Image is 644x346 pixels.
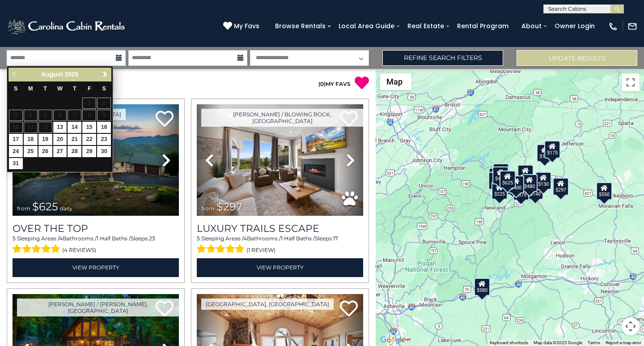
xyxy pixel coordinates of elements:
[38,134,52,145] a: 19
[68,122,81,133] a: 14
[318,81,351,87] a: (0)MY FAVS
[97,146,111,157] a: 30
[318,81,326,87] span: ( )
[527,181,543,199] div: $140
[197,104,363,216] img: thumbnail_168695581.jpeg
[378,334,407,346] img: Google
[17,205,30,212] span: from
[550,19,599,33] a: Owner Login
[73,85,76,92] span: Thursday
[513,182,529,200] div: $375
[197,222,363,235] a: Luxury Trails Escape
[68,134,81,145] a: 21
[102,71,109,78] span: Next
[622,73,640,91] button: Toggle fullscreen view
[13,235,179,256] div: Sleeping Areas / Bathrooms / Sleeps:
[216,200,242,213] span: $297
[535,172,551,190] div: $130
[24,146,38,157] a: 25
[201,109,363,127] a: [PERSON_NAME] / Blowing Rock, [GEOGRAPHIC_DATA]
[28,85,33,92] span: Monday
[13,222,179,235] a: Over The Top
[13,235,16,242] span: 5
[197,235,363,256] div: Sleeping Areas / Bathrooms / Sleeps:
[534,340,582,345] span: Map data ©2025 Google
[53,134,67,145] a: 20
[59,235,63,242] span: 4
[544,140,560,158] div: $175
[627,21,637,31] img: mail-regular-white.png
[24,134,38,145] a: 18
[246,244,275,256] span: (1 review)
[38,146,52,157] a: 26
[57,85,63,92] span: Wednesday
[223,21,262,31] a: My Favs
[7,17,127,35] img: White-1-2.png
[403,19,449,33] a: Real Estate
[149,235,155,242] span: 23
[97,134,111,145] a: 23
[492,166,508,184] div: $425
[517,165,534,183] div: $349
[201,299,334,310] a: [GEOGRAPHIC_DATA], [GEOGRAPHIC_DATA]
[378,334,407,346] a: Open this area in Google Maps (opens a new window)
[340,299,358,319] a: Add to favorites
[97,122,111,133] a: 16
[32,200,58,213] span: $625
[13,258,179,277] a: View Property
[588,340,600,345] a: Terms
[9,134,23,145] a: 17
[41,71,63,78] span: August
[14,85,17,92] span: Sunday
[320,81,324,87] span: 0
[334,19,399,33] a: Local Area Guide
[537,144,553,162] div: $175
[488,171,504,189] div: $230
[62,244,96,256] span: (4 reviews)
[474,278,490,295] div: $580
[517,19,546,33] a: About
[508,175,524,193] div: $400
[156,110,174,129] a: Add to favorites
[9,158,23,169] a: 31
[521,174,538,192] div: $480
[53,122,67,133] a: 13
[606,340,641,345] a: Report a map error
[64,71,78,78] span: 2025
[517,50,637,66] button: Update Results
[60,205,72,212] span: daily
[9,146,23,157] a: 24
[622,317,640,335] button: Map camera controls
[82,122,96,133] a: 15
[234,21,259,31] span: My Favs
[102,85,106,92] span: Saturday
[596,182,612,200] div: $550
[244,205,257,212] span: daily
[197,235,200,242] span: 5
[53,146,67,157] a: 27
[99,69,110,80] a: Next
[453,19,513,33] a: Rental Program
[97,235,131,242] span: 1 Half Baths /
[382,50,503,66] a: Refine Search Filters
[553,178,569,196] div: $297
[68,146,81,157] a: 28
[197,258,363,277] a: View Property
[243,235,247,242] span: 4
[490,340,528,346] button: Keyboard shortcuts
[82,134,96,145] a: 22
[271,19,330,33] a: Browse Rentals
[493,163,509,181] div: $125
[491,182,508,200] div: $225
[43,85,47,92] span: Tuesday
[17,299,179,316] a: [PERSON_NAME] / [PERSON_NAME], [GEOGRAPHIC_DATA]
[386,77,402,86] span: Map
[380,73,411,90] button: Change map style
[333,235,338,242] span: 17
[608,21,618,31] img: phone-regular-white.png
[201,205,215,212] span: from
[281,235,315,242] span: 1 Half Baths /
[82,146,96,157] a: 29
